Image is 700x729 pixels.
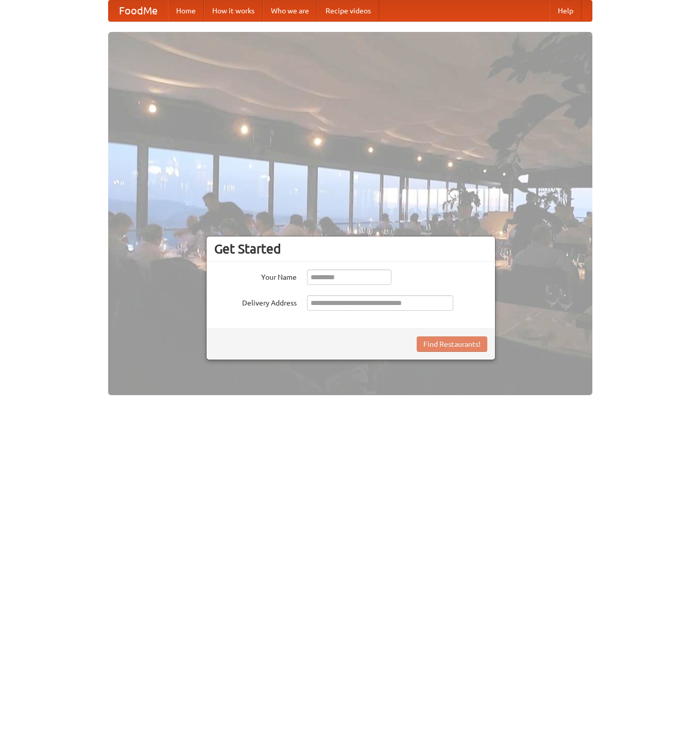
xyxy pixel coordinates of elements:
[214,269,297,282] label: Your Name
[550,1,582,21] a: Help
[168,1,204,21] a: Home
[263,1,317,21] a: Who we are
[109,1,168,21] a: FoodMe
[214,241,487,257] h3: Get Started
[317,1,379,21] a: Recipe videos
[417,336,487,352] button: Find Restaurants!
[204,1,263,21] a: How it works
[214,295,297,308] label: Delivery Address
